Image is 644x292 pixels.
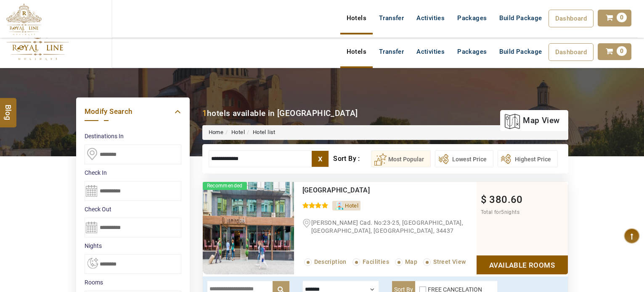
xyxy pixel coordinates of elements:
label: Destinations In [85,132,181,140]
a: Build Package [493,10,548,26]
span: Map [405,258,417,265]
span: Facilities [363,258,389,265]
a: Home [209,129,224,135]
a: Hotels [340,10,373,26]
span: [PERSON_NAME] Cad. No:23-25, [GEOGRAPHIC_DATA], [GEOGRAPHIC_DATA], [GEOGRAPHIC_DATA], 34437 [311,219,464,234]
a: [GEOGRAPHIC_DATA] [302,186,370,194]
span: 0 [617,13,627,22]
img: 374s5IYJ_7b91b7faf3bf4ede26c40a157ba84a71.jpg [203,182,294,274]
span: Description [314,258,347,265]
iframe: chat widget [592,239,644,279]
div: Seminal Hotel [302,186,442,195]
li: Hotel list [245,129,276,137]
a: Hotel [231,129,245,135]
button: Highest Price [498,150,558,167]
label: nights [85,242,181,250]
a: Packages [451,10,493,26]
a: Transfer [373,10,410,26]
div: Sort By : [333,150,371,167]
span: Blog [3,105,14,112]
label: Rooms [85,278,181,287]
span: Street View [433,258,466,265]
span: 380.60 [489,194,522,205]
b: 1 [202,108,207,118]
button: Most Popular [371,150,431,167]
a: Modify Search [85,106,181,117]
span: $ [481,194,487,205]
span: Recommended [203,182,247,190]
span: Total for nights [481,209,519,215]
a: Show Rooms [477,255,568,274]
div: hotels available in [GEOGRAPHIC_DATA] [202,108,358,119]
a: 0 [598,10,631,26]
button: Lowest Price [435,150,493,167]
a: Activities [410,10,451,26]
label: Check In [85,168,181,177]
a: map view [504,111,559,130]
span: Dashboard [555,15,587,22]
label: x [312,151,329,167]
img: The Royal Line Holidays [6,3,42,35]
label: Check Out [85,205,181,213]
span: 5 [501,209,504,215]
span: Hotel [345,203,358,209]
